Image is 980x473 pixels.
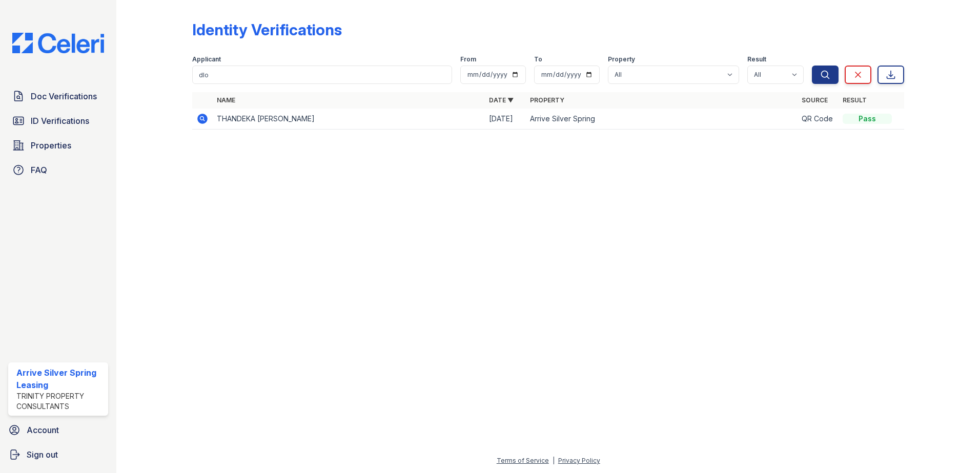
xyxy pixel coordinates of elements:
[213,109,485,130] td: THANDEKA [PERSON_NAME]
[217,96,235,104] a: Name
[497,457,549,464] a: Terms of Service
[192,66,452,84] input: Search by name or phone number
[31,90,97,102] span: Doc Verifications
[27,448,58,461] span: Sign out
[608,55,635,63] label: Property
[553,457,555,464] div: |
[4,420,112,440] a: Account
[530,96,564,104] a: Property
[31,139,71,152] span: Properties
[16,367,104,391] div: Arrive Silver Spring Leasing
[843,114,892,124] div: Pass
[16,391,104,412] div: Trinity Property Consultants
[31,115,89,127] span: ID Verifications
[558,457,600,464] a: Privacy Policy
[526,109,798,130] td: Arrive Silver Spring
[802,96,828,104] a: Source
[4,33,112,53] img: CE_Logo_Blue-a8612792a0a2168367f1c8372b55b34899dd931a85d93a1a3d3e32e68fde9ad4.png
[31,164,47,176] span: FAQ
[8,135,108,156] a: Properties
[460,55,476,63] label: From
[192,20,342,39] div: Identity Verifications
[485,109,526,130] td: [DATE]
[747,55,766,63] label: Result
[8,111,108,131] a: ID Verifications
[8,86,108,106] a: Doc Verifications
[192,55,221,63] label: Applicant
[843,96,867,104] a: Result
[798,109,839,130] td: QR Code
[489,96,514,104] a: Date ▼
[27,424,59,436] span: Account
[8,160,108,180] a: FAQ
[534,55,542,63] label: To
[4,444,112,465] a: Sign out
